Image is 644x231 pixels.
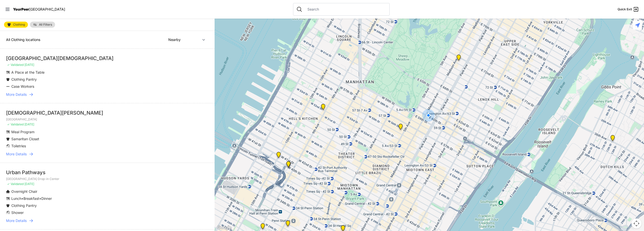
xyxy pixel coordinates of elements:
[6,55,209,62] div: [GEOGRAPHIC_DATA][DEMOGRAPHIC_DATA]
[286,161,292,169] div: Metro Baptist Church
[6,218,27,223] span: More Details
[24,63,34,67] span: [DATE]
[422,109,435,122] div: You are here!
[6,152,209,157] a: More Details
[39,23,52,26] span: All Filters
[4,22,28,28] a: Clothing
[6,92,27,97] span: More Details
[6,177,209,181] p: [GEOGRAPHIC_DATA] Drop-in Center
[39,196,41,201] span: •
[631,218,641,228] button: Map camera controls
[618,6,639,12] a: Quick Exit
[7,63,24,67] span: ✓ Validated
[11,189,37,194] span: Overnight Chair
[11,70,45,74] span: A Place at the Table
[11,203,37,208] span: Clothing Pantry
[618,7,632,11] span: Quick Exit
[11,84,34,88] span: Case Workers
[11,77,37,81] span: Clothing Pantry
[304,7,386,12] input: Search
[285,220,291,228] div: Antonio Olivieri Drop-in Center
[24,182,34,186] span: [DATE]
[6,218,209,223] a: More Details
[29,7,65,11] span: [GEOGRAPHIC_DATA]
[11,137,39,141] span: Samaritan Closet
[275,152,282,160] div: New York
[6,169,209,176] div: Urban Pathways
[6,117,209,121] p: [GEOGRAPHIC_DATA]
[610,135,616,143] div: Fancy Thrift Shop
[216,224,232,231] a: Open this area in Google Maps (opens a new window)
[7,182,24,186] span: ✓ Validated
[456,55,462,63] div: Manhattan
[13,7,29,11] span: YourPeer
[216,224,232,231] img: Google
[285,161,292,169] div: Metro Baptist Church
[41,196,52,201] span: Dinner
[320,104,326,112] div: 9th Avenue Drop-in Center
[11,196,21,201] span: Lunch
[11,130,34,134] span: Meal Program
[6,109,209,116] div: [DEMOGRAPHIC_DATA][PERSON_NAME]
[23,196,39,201] span: Breakfast
[11,210,24,215] span: Shower
[24,122,34,126] span: [DATE]
[11,144,26,148] span: Toiletries
[13,8,65,11] a: YourPeer[GEOGRAPHIC_DATA]
[13,23,25,26] span: Clothing
[21,196,23,201] span: •
[7,122,24,126] span: ✓ Validated
[6,92,209,97] a: More Details
[6,152,27,157] span: More Details
[30,22,55,28] a: All Filters
[6,37,40,42] span: All Clothing locations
